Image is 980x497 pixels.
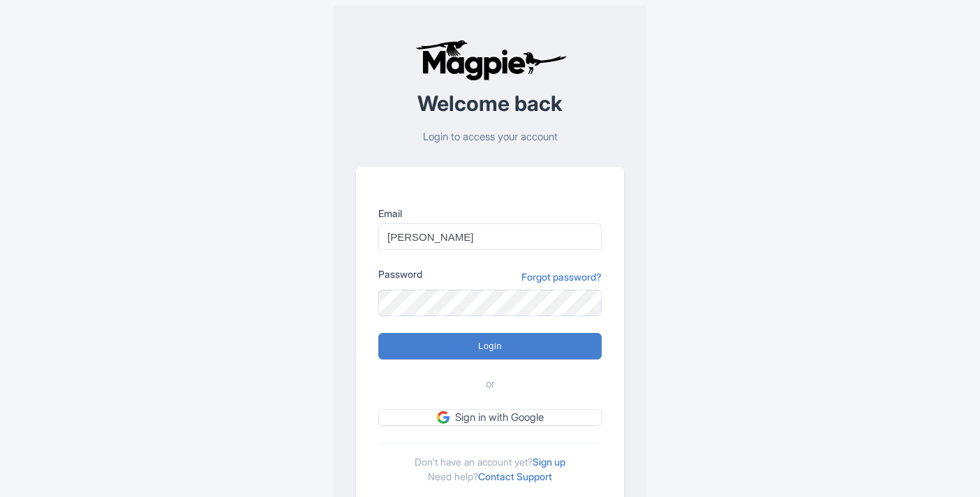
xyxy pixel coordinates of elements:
label: Password [378,267,422,281]
input: Login [378,333,602,359]
a: Contact Support [478,470,552,482]
span: or [486,376,495,392]
h2: Welcome back [356,92,624,115]
div: Don't have an account yet? Need help? [378,443,602,484]
a: Sign in with Google [378,409,602,426]
img: google.svg [437,411,450,424]
label: Email [378,206,602,221]
a: Forgot password? [521,269,602,284]
p: Login to access your account [356,129,624,145]
img: logo-ab69f6fb50320c5b225c76a69d11143b.png [412,39,569,81]
a: Sign up [533,456,565,468]
input: you@example.com [378,223,602,250]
